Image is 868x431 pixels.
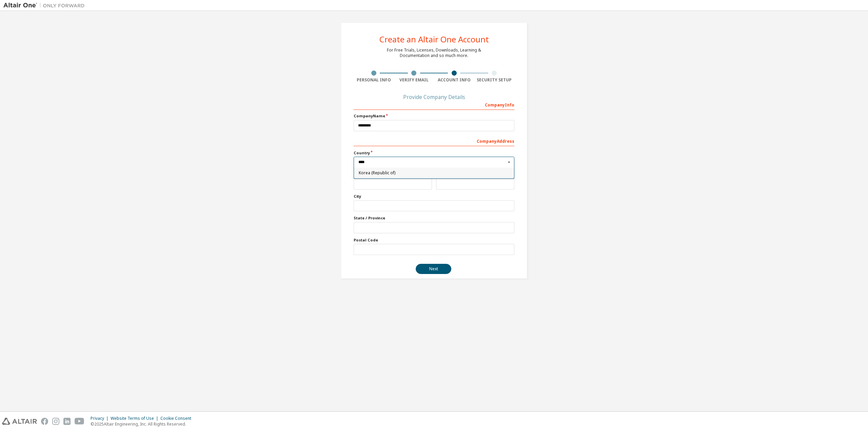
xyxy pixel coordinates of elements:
div: Privacy [91,416,111,421]
img: facebook.svg [41,418,48,425]
label: Postal Code [354,237,514,243]
label: City [354,194,514,199]
label: Country [354,150,514,156]
div: Create an Altair One Account [379,35,489,43]
img: altair_logo.svg [2,418,37,425]
div: Account Info [434,77,474,83]
img: Altair One [3,2,88,9]
div: Company Info [354,99,514,110]
div: Company Address [354,135,514,146]
div: Personal Info [354,77,394,83]
div: Security Setup [474,77,515,83]
span: Korea (Republic of) [359,171,510,175]
div: Cookie Consent [160,416,195,421]
label: State / Province [354,215,514,221]
div: Verify Email [394,77,434,83]
img: instagram.svg [52,418,59,425]
div: Website Terms of Use [111,416,160,421]
div: For Free Trials, Licenses, Downloads, Learning & Documentation and so much more. [387,47,481,58]
img: linkedin.svg [63,418,71,425]
label: Company Name [354,113,514,119]
img: youtube.svg [75,418,84,425]
p: © 2025 Altair Engineering, Inc. All Rights Reserved. [91,421,195,427]
button: Next [416,264,451,274]
div: Provide Company Details [354,95,514,99]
